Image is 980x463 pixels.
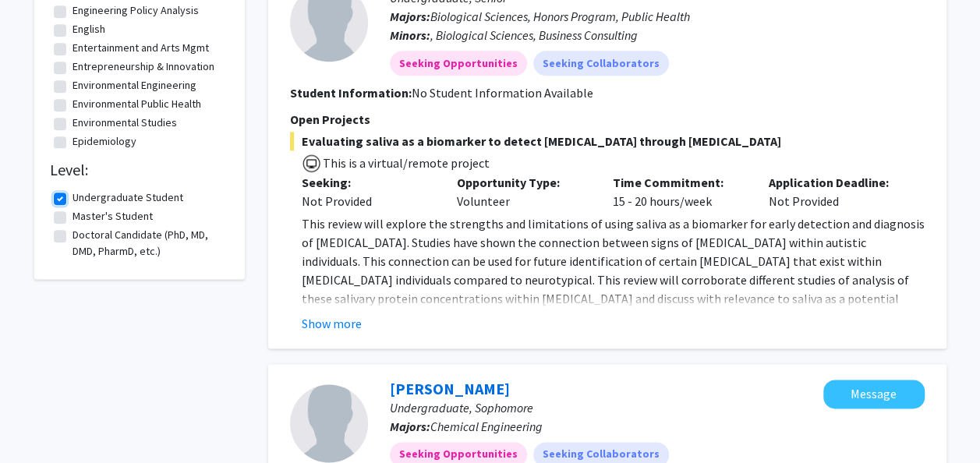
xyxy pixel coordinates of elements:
label: Entertainment and Arts Mgmt [73,40,209,56]
b: Majors: [390,9,430,24]
label: Environmental Public Health [73,96,201,112]
span: Biological Sciences, Honors Program, Public Health [430,9,690,24]
div: Not Provided [302,192,434,210]
p: Application Deadline: [769,173,901,192]
label: Engineering Policy Analysis [73,2,199,19]
label: English [73,21,105,37]
iframe: Chat [12,393,66,451]
label: Epidemiology [73,133,136,150]
button: Message Tolu Omojola [823,380,925,408]
b: Student Information: [290,85,412,101]
label: Master's Student [73,208,153,224]
label: Environmental Studies [73,115,177,131]
span: Open Projects [290,111,370,127]
button: Show more [302,314,362,333]
p: Opportunity Type: [457,173,589,192]
p: Seeking: [302,173,434,192]
label: Doctoral Candidate (PhD, MD, DMD, PharmD, etc.) [73,227,225,260]
span: , Biological Sciences, Business Consulting [430,27,638,43]
span: No Student Information Available [412,85,593,101]
mat-chip: Seeking Opportunities [390,51,527,76]
b: Majors: [390,419,430,434]
span: Chemical Engineering [430,419,543,434]
span: This is a virtual/remote project [321,155,490,171]
b: Minors: [390,27,430,43]
label: Environmental Engineering [73,77,196,94]
label: Undergraduate Student [73,189,183,206]
div: Volunteer [445,173,601,210]
label: Entrepreneurship & Innovation [73,58,214,75]
h2: Level: [50,161,229,179]
mat-chip: Seeking Collaborators [533,51,669,76]
div: 15 - 20 hours/week [601,173,757,210]
p: Time Commitment: [613,173,745,192]
span: This review will explore the strengths and limitations of using saliva as a biomarker for early d... [302,216,925,381]
span: Evaluating saliva as a biomarker to detect [MEDICAL_DATA] through [MEDICAL_DATA] [290,132,925,150]
span: Undergraduate, Sophomore [390,400,533,415]
div: Not Provided [757,173,913,210]
a: [PERSON_NAME] [390,379,510,398]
